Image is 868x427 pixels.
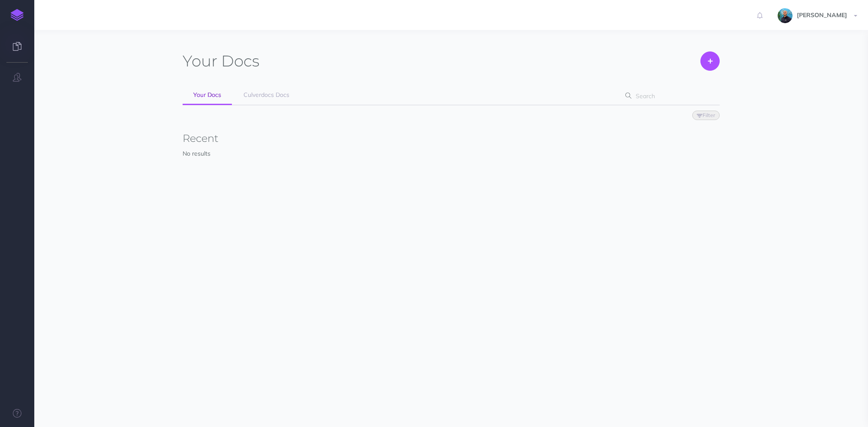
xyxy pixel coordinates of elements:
a: Culverdocs Docs [233,86,300,105]
p: No results [183,149,720,158]
h1: Docs [183,51,259,71]
img: 925838e575eb33ea1a1ca055db7b09b0.jpg [778,8,793,23]
h3: Recent [183,133,720,144]
a: Your Docs [183,86,232,105]
span: Your [183,51,217,70]
span: Culverdocs Docs [243,91,289,99]
button: Filter [692,111,720,120]
span: [PERSON_NAME] [793,11,851,19]
input: Search [633,88,706,104]
img: logo-mark.svg [11,9,24,21]
span: Your Docs [193,91,221,99]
